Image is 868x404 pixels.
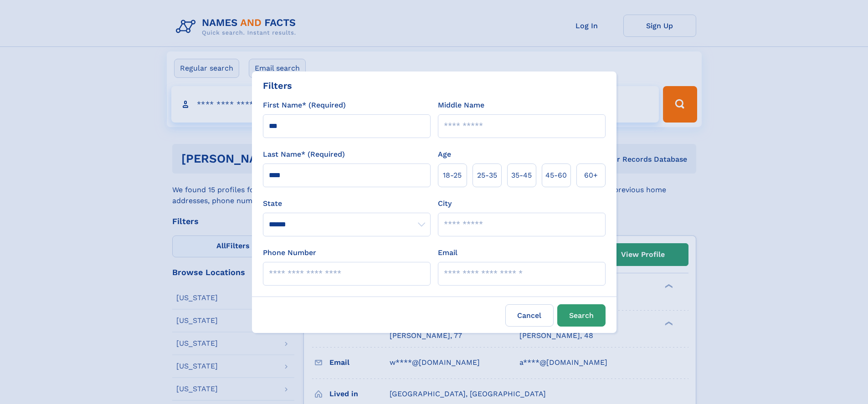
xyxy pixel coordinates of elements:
span: 25‑35 [477,170,497,181]
span: 45‑60 [545,170,567,181]
label: Phone Number [263,247,316,258]
label: First Name* (Required) [263,100,346,111]
label: Email [438,247,457,258]
span: 18‑25 [443,170,462,181]
button: Search [557,304,606,327]
label: Age [438,149,451,160]
label: Cancel [505,304,554,327]
label: Middle Name [438,100,484,111]
label: Last Name* (Required) [263,149,345,160]
div: Filters [263,79,292,92]
span: 35‑45 [511,170,532,181]
span: 60+ [584,170,598,181]
label: City [438,198,452,209]
label: State [263,198,431,209]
